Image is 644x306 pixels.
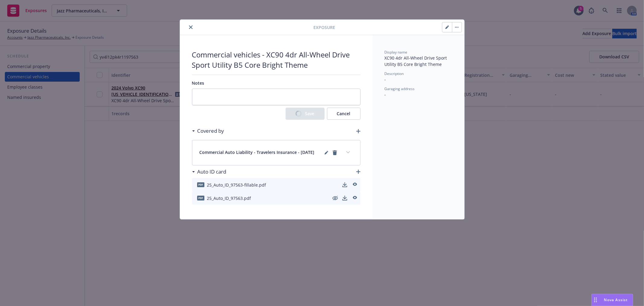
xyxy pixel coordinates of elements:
[385,76,386,82] span: -
[323,149,330,156] a: editPencil
[314,24,335,31] span: Exposure
[343,148,353,157] button: expand content
[197,127,224,135] h3: Covered by
[604,297,628,302] span: Nova Assist
[192,50,360,70] span: Commercial vehicles - XC90 4dr All-Wheel Drive Sport Utility B5 Core Bright Theme
[351,181,358,188] a: preview
[197,182,204,187] span: pdf
[385,92,386,97] span: -
[207,195,251,201] span: 25_Auto_ID_97563.pdf
[385,71,404,76] span: Description
[327,108,360,120] button: Cancel
[197,196,204,200] span: pdf
[207,182,266,188] span: 25_Auto_ID_97563-fillable.pdf
[341,194,348,202] a: download
[331,149,338,156] a: remove
[592,294,599,306] div: Drag to move
[192,168,226,176] div: Auto ID card
[341,181,348,188] a: download
[192,80,204,86] span: Notes
[192,127,224,135] div: Covered by
[332,194,339,202] a: hidden
[385,55,448,67] span: XC90 4dr All-Wheel Drive Sport Utility B5 Core Bright Theme
[351,194,358,202] a: preview
[591,294,633,306] button: Nova Assist
[187,24,194,31] button: close
[385,86,415,91] span: Garaging address
[192,140,360,165] div: Commercial Auto Liability - Travelers Insurance - [DATE]editPencilremoveexpand content
[197,168,226,176] h3: Auto ID card
[200,149,315,156] span: Commercial Auto Liability - Travelers Insurance - [DATE]
[385,50,408,55] span: Display name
